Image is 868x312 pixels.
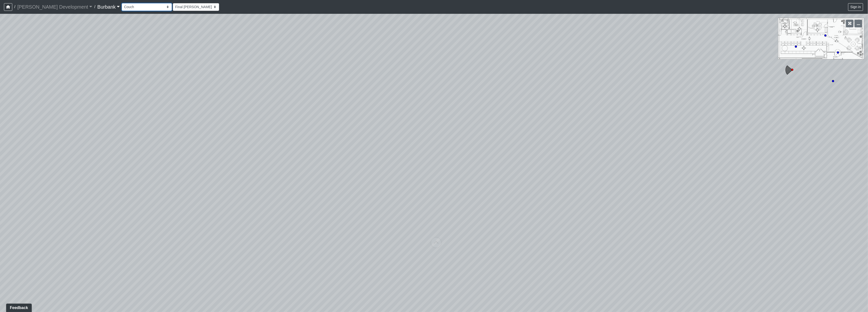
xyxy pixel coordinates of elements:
span: / [12,2,17,12]
iframe: Ybug feedback widget [4,302,33,312]
a: Burbank [97,2,120,12]
a: [PERSON_NAME] Development [17,2,92,12]
span: / [92,2,97,12]
button: Sign in [848,3,863,11]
